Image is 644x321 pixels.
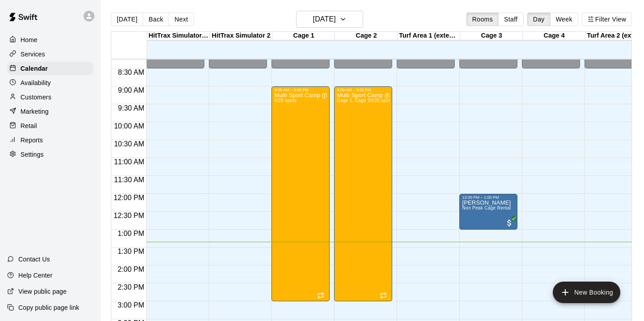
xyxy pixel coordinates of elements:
div: HitTrax Simulator 2 [210,32,272,40]
button: Staff [498,13,524,26]
p: Reports [21,136,43,145]
a: Retail [7,119,93,133]
span: Recurring event [317,292,324,299]
div: 9:00 AM – 3:00 PM [337,88,390,92]
p: Retail [21,121,37,130]
h6: [DATE] [313,13,336,26]
a: Customers [7,90,93,104]
button: Filter View [582,13,632,26]
div: Cage 3 [460,32,523,40]
a: Settings [7,148,93,161]
div: HitTrax Simulator & Turf Area [147,32,210,40]
span: 3:00 PM [115,301,147,309]
span: 9:30 AM [116,104,147,112]
button: Week [550,13,578,26]
a: Marketing [7,105,93,118]
button: [DATE] [111,13,143,26]
p: Customers [21,93,51,102]
span: 9:00 AM [116,86,147,94]
p: Availability [21,78,51,87]
span: Recurring event [380,292,387,299]
button: Day [527,13,551,26]
span: 8:30 AM [116,68,147,76]
a: Calendar [7,62,93,75]
button: Back [143,13,169,26]
div: 12:00 PM – 1:00 PM [462,195,515,200]
p: Services [21,50,45,59]
span: 2:30 PM [115,283,147,291]
span: 1:00 PM [115,230,147,237]
a: Reports [7,133,93,147]
span: Non Peak Cage Rental [462,205,511,210]
a: Services [7,47,93,61]
div: 12:00 PM – 1:00 PM: Taylor MCCabe [459,194,517,230]
p: Calendar [21,64,48,73]
p: Settings [21,150,44,159]
p: View public page [18,287,67,296]
p: Marketing [21,107,49,116]
span: 0/25 spots filled [274,98,296,103]
a: Home [7,33,93,47]
span: 0/25 spots filled [370,98,392,103]
button: [DATE] [296,11,363,28]
a: Availability [7,76,93,90]
div: 9:00 AM – 3:00 PM: Multi Sport Camp (Aug 11-15) [271,86,330,301]
div: Cage 2 [335,32,398,40]
span: 11:00 AM [112,158,147,166]
button: Rooms [466,13,499,26]
div: 9:00 AM – 3:00 PM [274,88,327,92]
span: Cage 1, Cage 2 [337,98,370,103]
span: 2:00 PM [115,265,147,273]
p: Contact Us [18,255,50,264]
span: 10:30 AM [112,140,147,148]
div: Cage 1 [272,32,335,40]
p: Help Center [18,271,52,280]
span: 12:30 PM [111,212,146,219]
p: Copy public page link [18,303,79,312]
div: Turf Area 1 (extension) [398,32,460,40]
div: 9:00 AM – 3:00 PM: Multi Sport Camp (Aug 11-15) [334,86,392,301]
div: Cage 4 [523,32,585,40]
button: add [553,282,620,303]
span: 1:30 PM [115,248,147,255]
span: 11:30 AM [112,176,147,184]
span: 12:00 PM [111,194,146,201]
p: Home [21,35,38,44]
span: All customers have paid [505,218,514,227]
button: Next [169,13,194,26]
span: 10:00 AM [112,122,147,130]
